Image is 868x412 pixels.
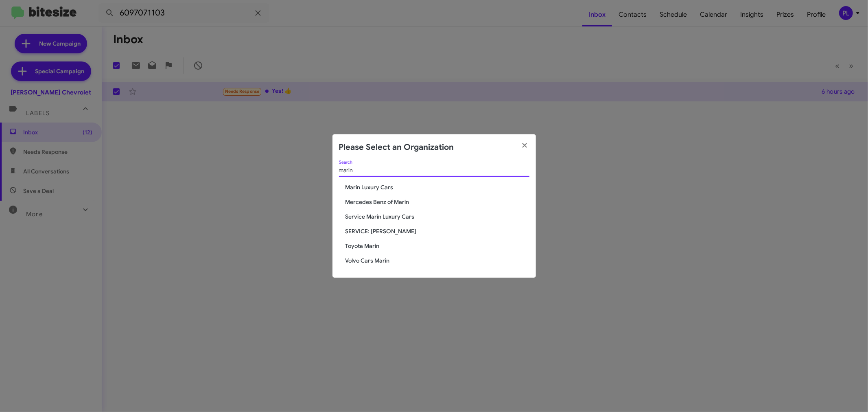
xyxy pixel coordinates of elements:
span: SERVICE: [PERSON_NAME] [345,227,529,235]
span: Mercedes Benz of Marin [345,198,529,206]
h2: Please Select an Organization [339,141,454,154]
span: Toyota Marin [345,242,529,250]
span: Service Marin Luxury Cars [345,213,529,221]
span: Volvo Cars Marin [345,256,529,265]
span: Marin Luxury Cars [345,183,529,191]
